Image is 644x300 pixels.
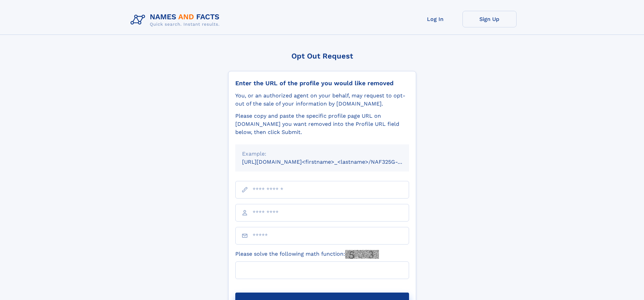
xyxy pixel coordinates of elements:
[242,159,422,165] small: [URL][DOMAIN_NAME]<firstname>_<lastname>/NAF325G-xxxxxxxx
[235,79,409,87] div: Enter the URL of the profile you would like removed
[462,11,517,27] a: Sign Up
[235,250,379,259] label: Please solve the following math function:
[235,92,409,108] div: You, or an authorized agent on your behalf, may request to opt-out of the sale of your informatio...
[228,52,416,60] div: Opt Out Request
[242,150,402,158] div: Example:
[408,11,462,27] a: Log In
[128,11,225,29] img: Logo Names and Facts
[235,112,409,136] div: Please copy and paste the specific profile page URL on [DOMAIN_NAME] you want removed into the Pr...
